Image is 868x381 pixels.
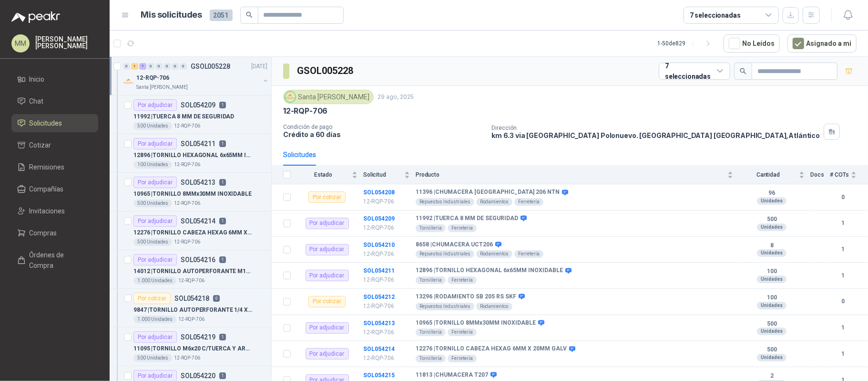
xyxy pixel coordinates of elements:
span: Inicio [30,74,45,85]
div: Tornillería [416,355,446,362]
div: Unidades [757,302,786,309]
div: Unidades [757,223,786,231]
a: SOL054214 [363,346,395,352]
b: 500 [739,320,805,328]
div: Ferretería [514,250,543,258]
div: Por adjudicar [133,138,177,149]
div: 500 Unidades [133,122,172,130]
p: 12-RQP-706 [283,106,327,116]
p: Santa [PERSON_NAME] [136,84,188,91]
div: Por adjudicar [306,348,349,360]
div: Repuestos Industriales [416,250,474,258]
a: Compañías [11,180,98,198]
p: 12-RQP-706 [178,316,204,323]
b: 0 [830,297,857,306]
div: Por cotizar [308,296,346,307]
th: Docs [810,166,830,184]
b: 11396 | CHUMACERA [GEOGRAPHIC_DATA] 206 NTN [416,189,560,196]
p: [DATE] [251,62,267,71]
b: 96 [739,190,805,197]
div: Tornillería [416,224,446,232]
div: 0 [123,63,130,70]
b: 500 [739,346,805,354]
div: Unidades [757,249,786,257]
b: 1 [830,349,857,359]
div: Por adjudicar [133,254,177,265]
div: 500 Unidades [133,354,172,362]
b: 11992 | TUERCA 8 MM DE SEGURIDAD [416,215,518,222]
a: Chat [11,92,98,110]
b: 1 [830,219,857,228]
span: # COTs [830,171,849,178]
p: 1 [219,334,226,340]
p: 12-RQP-706 [363,250,410,259]
a: Por adjudicarSOL054219111095 |TORNILLO M6x20 C/TUERCA Y ARANDELA INOX500 Unidades12-RQP-706 [110,328,271,366]
div: Santa [PERSON_NAME] [283,90,374,104]
button: Asignado a mi [787,34,857,53]
a: SOL054209 [363,215,395,222]
p: 12-RQP-706 [363,354,410,363]
p: 12-RQP-706 [174,354,200,362]
p: SOL054211 [181,140,215,147]
p: 12276 | TORNILLO CABEZA HEXAG 6MM X 20MM GALV [133,228,252,237]
p: 12-RQP-706 [363,302,410,311]
th: Cantidad [739,166,810,184]
a: Por adjudicarSOL054211112896 |TORNILLO HEXAGONAL 6x65MM INOXIDABLE100 Unidades12-RQP-706 [110,134,271,173]
div: Ferretería [448,276,477,284]
b: 11813 | CHUMACERA T207 [416,371,488,379]
div: Rodamientos [476,250,512,258]
p: 14012 | TORNILLO AUTOPERFORANTE M10 X 1 [133,267,252,276]
a: Solicitudes [11,114,98,132]
p: Condición de pago [283,124,484,130]
h3: GSOL005228 [297,63,355,78]
p: SOL054214 [181,218,215,224]
div: 1.000 Unidades [133,277,176,285]
div: 100 Unidades [133,161,172,169]
div: Por adjudicar [133,331,177,343]
a: Inicio [11,70,98,88]
div: Rodamientos [476,198,512,206]
div: Tornillería [416,328,446,336]
div: Por adjudicar [306,218,349,229]
span: Órdenes de Compra [30,250,89,271]
b: 2 [739,372,805,380]
p: SOL054218 [174,295,209,302]
b: 1 [830,271,857,280]
p: Dirección [491,125,820,131]
p: km 6.3 via [GEOGRAPHIC_DATA] Polonuevo. [GEOGRAPHIC_DATA] [GEOGRAPHIC_DATA] , Atlántico [491,131,820,139]
b: 12896 | TORNILLO HEXAGONAL 6x65MM INOXIDABLE [416,267,563,275]
div: 500 Unidades [133,238,172,246]
b: SOL054215 [363,372,395,379]
p: 1 [219,179,226,186]
p: [PERSON_NAME] [PERSON_NAME] [35,36,98,49]
p: 12-RQP-706 [174,200,200,207]
th: Solicitud [363,166,416,184]
span: Remisiones [30,162,65,172]
h1: Mis solicitudes [141,8,202,22]
th: Producto [416,166,739,184]
p: 12-RQP-706 [178,277,204,285]
div: Solicitudes [283,149,316,160]
div: 0 [172,63,179,70]
a: Por cotizarSOL05421809847 |TORNILLO AUTOPERFORANTE 1/4 X 11.000 Unidades12-RQP-706 [110,289,271,328]
b: SOL054210 [363,242,395,248]
div: Por adjudicar [306,270,349,281]
a: Remisiones [11,158,98,176]
div: Ferretería [514,198,543,206]
span: search [246,11,253,18]
b: 100 [739,268,805,275]
div: Tornillería [416,276,446,284]
a: Invitaciones [11,202,98,220]
div: Por adjudicar [306,322,349,334]
img: Company Logo [123,76,134,87]
a: SOL054208 [363,189,395,196]
div: Unidades [757,354,786,361]
div: 0 [180,63,187,70]
div: Rodamientos [476,303,512,310]
a: SOL054211 [363,267,395,274]
div: Ferretería [448,355,477,362]
th: Estado [296,166,363,184]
